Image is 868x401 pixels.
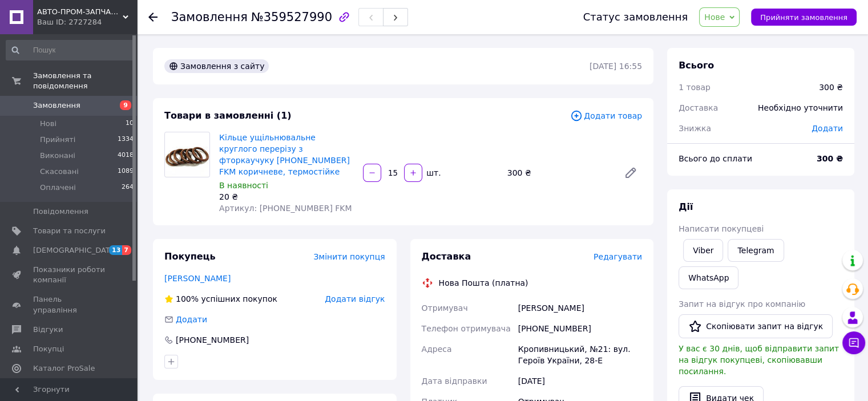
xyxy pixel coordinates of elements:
[109,245,122,255] span: 13
[33,363,95,374] span: Каталог ProSale
[570,110,642,122] span: Додати товар
[118,151,134,161] span: 4018
[219,181,268,190] span: В наявності
[679,314,833,338] button: Скопіювати запит на відгук
[33,226,106,236] span: Товари та послуги
[728,239,784,262] a: Telegram
[594,252,642,261] span: Редагувати
[176,294,199,303] span: 100%
[40,167,79,177] span: Скасовані
[33,265,106,285] span: Показники роботи компанії
[422,345,452,354] span: Адреса
[33,325,63,335] span: Відгуки
[679,266,738,289] a: WhatsApp
[422,376,487,386] span: Дата відправки
[422,303,468,313] span: Отримувач
[126,119,134,129] span: 10
[683,239,723,262] a: Viber
[704,13,725,22] span: Нове
[760,13,847,22] span: Прийняти замовлення
[33,100,80,111] span: Замовлення
[219,204,352,213] span: Артикул: [PHONE_NUMBER] FKM
[819,82,843,93] div: 300 ₴
[122,245,131,255] span: 7
[325,294,385,303] span: Додати відгук
[164,293,277,305] div: успішних покупок
[251,10,332,24] span: №359527990
[314,252,385,261] span: Змінити покупця
[679,83,710,92] span: 1 товар
[679,299,805,309] span: Запит на відгук про компанію
[122,183,134,193] span: 264
[422,324,511,333] span: Телефон отримувача
[37,7,123,17] span: АВТО-ПРОМ-ЗАПЧАСТИНА
[120,100,131,110] span: 9
[33,294,106,315] span: Панель управління
[164,274,231,283] a: [PERSON_NAME]
[33,206,88,217] span: Повідомлення
[33,245,118,256] span: [DEMOGRAPHIC_DATA]
[219,191,354,202] div: 20 ₴
[164,251,216,262] span: Покупець
[679,124,711,133] span: Знижка
[516,318,644,339] div: [PHONE_NUMBER]
[148,11,158,23] div: Повернутися назад
[40,151,75,161] span: Виконані
[583,11,688,23] div: Статус замовлення
[679,60,714,71] span: Всього
[33,344,64,354] span: Покупці
[164,59,269,73] div: Замовлення з сайту
[40,119,56,129] span: Нові
[118,135,134,145] span: 1334
[436,277,531,289] div: Нова Пошта (платна)
[164,110,292,121] span: Товари в замовленні (1)
[516,339,644,371] div: Кропивницький, №21: вул. Героїв України, 28-Е
[516,371,644,391] div: [DATE]
[6,40,135,60] input: Пошук
[751,9,857,26] button: Прийняти замовлення
[40,183,76,193] span: Оплачені
[751,95,850,120] div: Необхідно уточнити
[37,17,137,27] div: Ваш ID: 2727284
[842,331,865,354] button: Чат з покупцем
[165,132,209,177] img: Кільце ущільнювальне круглого перерізу з фторкаучуку 005-008-15 FKM коричневе, термостійке
[175,334,250,346] div: [PHONE_NUMBER]
[679,201,693,212] span: Дії
[219,133,350,176] a: Кільце ущільнювальне круглого перерізу з фторкаучуку [PHONE_NUMBER] FKM коричневе, термостійке
[679,224,764,233] span: Написати покупцеві
[817,154,843,163] b: 300 ₴
[679,154,752,163] span: Всього до сплати
[171,10,248,24] span: Замовлення
[619,161,642,184] a: Редагувати
[176,315,207,324] span: Додати
[812,124,843,133] span: Додати
[516,298,644,318] div: [PERSON_NAME]
[679,103,718,112] span: Доставка
[33,71,137,91] span: Замовлення та повідомлення
[40,135,75,145] span: Прийняті
[679,344,839,376] span: У вас є 30 днів, щоб відправити запит на відгук покупцеві, скопіювавши посилання.
[423,167,442,179] div: шт.
[422,251,471,262] span: Доставка
[590,62,642,71] time: [DATE] 16:55
[503,165,615,181] div: 300 ₴
[118,167,134,177] span: 1089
